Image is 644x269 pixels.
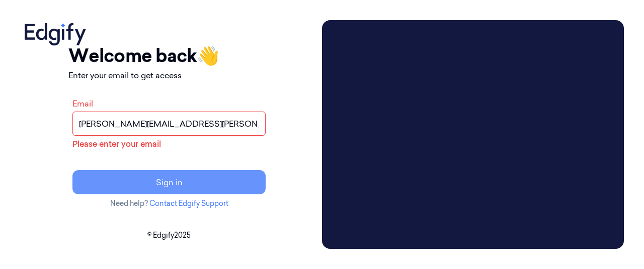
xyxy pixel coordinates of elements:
[72,98,93,109] label: Email
[72,138,266,150] p: Please enter your email
[72,112,266,136] input: name@example.com
[20,230,318,241] p: © Edgify 2025
[68,198,270,209] p: Need help?
[68,69,270,81] p: Enter your email to get access
[72,170,266,194] button: Sign in
[149,199,228,208] a: Contact Edgify Support
[68,42,270,69] h1: Welcome back 👋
